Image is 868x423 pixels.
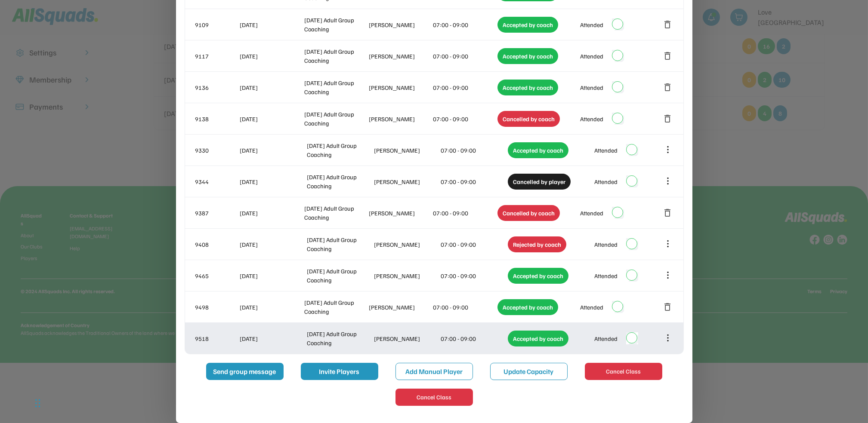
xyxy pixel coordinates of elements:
[240,83,303,92] div: [DATE]
[307,141,372,159] div: [DATE] Adult Group Coaching
[580,303,603,312] div: Attended
[490,363,568,380] button: Update Capacity
[307,329,372,347] div: [DATE] Adult Group Coaching
[304,110,367,128] div: [DATE] Adult Group Coaching
[304,78,367,96] div: [DATE] Adult Group Coaching
[369,83,432,92] div: [PERSON_NAME]
[594,240,618,249] div: Attended
[508,142,568,158] div: Accepted by coach
[441,271,507,280] div: 07:00 - 09:00
[497,299,558,315] div: Accepted by coach
[240,271,306,280] div: [DATE]
[594,146,618,155] div: Attended
[508,268,568,284] div: Accepted by coach
[441,240,507,249] div: 07:00 - 09:00
[240,20,303,29] div: [DATE]
[433,208,496,218] div: 07:00 - 09:00
[240,240,306,249] div: [DATE]
[580,83,603,92] div: Attended
[585,363,662,380] button: Cancel Class
[580,208,603,218] div: Attended
[195,303,238,312] div: 9498
[663,113,673,124] button: delete
[195,240,238,249] div: 9408
[580,114,603,123] div: Attended
[304,15,367,34] div: [DATE] Adult Group Coaching
[441,177,507,186] div: 07:00 - 09:00
[240,303,303,312] div: [DATE]
[395,389,473,406] button: Cancel Class
[369,20,432,29] div: [PERSON_NAME]
[580,52,603,61] div: Attended
[395,363,473,380] button: Add Manual Player
[374,146,439,155] div: [PERSON_NAME]
[497,205,560,221] div: Cancelled by coach
[304,47,367,65] div: [DATE] Adult Group Coaching
[374,177,439,186] div: [PERSON_NAME]
[508,331,568,346] div: Accepted by coach
[240,334,306,343] div: [DATE]
[369,208,432,218] div: [PERSON_NAME]
[594,334,618,343] div: Attended
[240,146,306,155] div: [DATE]
[374,240,439,249] div: [PERSON_NAME]
[369,52,432,61] div: [PERSON_NAME]
[594,177,618,186] div: Attended
[433,303,496,312] div: 07:00 - 09:00
[374,334,439,343] div: [PERSON_NAME]
[663,302,673,312] button: delete
[663,82,673,92] button: delete
[663,208,673,218] button: delete
[195,20,238,29] div: 9109
[594,271,618,280] div: Attended
[441,334,507,343] div: 07:00 - 09:00
[580,20,603,29] div: Attended
[497,80,558,95] div: Accepted by coach
[663,51,673,61] button: delete
[369,114,432,123] div: [PERSON_NAME]
[497,48,558,64] div: Accepted by coach
[433,52,496,61] div: 07:00 - 09:00
[304,204,367,222] div: [DATE] Adult Group Coaching
[433,20,496,29] div: 07:00 - 09:00
[195,208,238,218] div: 9387
[195,52,238,61] div: 9117
[240,177,306,186] div: [DATE]
[195,83,238,92] div: 9136
[240,114,303,123] div: [DATE]
[195,334,238,343] div: 9518
[304,298,367,316] div: [DATE] Adult Group Coaching
[508,236,566,252] div: Rejected by coach
[307,235,372,253] div: [DATE] Adult Group Coaching
[206,363,284,380] button: Send group message
[301,363,378,380] button: Invite Players
[497,111,560,127] div: Cancelled by coach
[433,114,496,123] div: 07:00 - 09:00
[195,177,238,186] div: 9344
[307,267,372,285] div: [DATE] Adult Group Coaching
[374,271,439,280] div: [PERSON_NAME]
[441,146,507,155] div: 07:00 - 09:00
[240,208,303,218] div: [DATE]
[195,271,238,280] div: 9465
[307,172,372,190] div: [DATE] Adult Group Coaching
[195,146,238,155] div: 9330
[497,17,558,33] div: Accepted by coach
[508,174,571,190] div: Cancelled by player
[663,19,673,30] button: delete
[369,303,432,312] div: [PERSON_NAME]
[240,52,303,61] div: [DATE]
[195,114,238,123] div: 9138
[433,83,496,92] div: 07:00 - 09:00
